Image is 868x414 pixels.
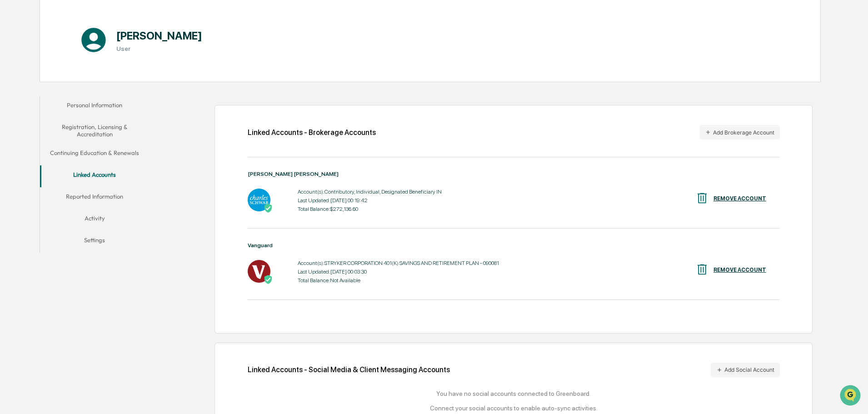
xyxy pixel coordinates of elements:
[298,269,499,275] div: Last Updated: [DATE] 00:03:30
[298,277,499,284] div: Total Balance: Not Available
[116,45,202,52] h3: User
[713,267,766,273] div: REMOVE ACCOUNT
[40,96,149,118] button: Personal Information
[695,263,709,276] img: REMOVE ACCOUNT
[5,128,61,145] a: 🔎Data Lookup
[248,390,780,412] div: You have no social accounts connected to Greenboard. Connect your social accounts to enable auto-...
[64,154,110,161] a: Powered byPylon
[31,70,149,79] div: Start new chat
[9,19,165,34] p: How can we help?
[298,189,442,195] div: Account(s): Contributory, Individual, Designated Beneficiary IN
[248,260,270,283] img: Vanguard - Active
[40,144,149,165] button: Continuing Education & Renewals
[248,363,780,377] div: Linked Accounts - Social Media & Client Messaging Accounts
[18,115,59,124] span: Preclearance
[9,70,25,86] img: 1746055101610-c473b297-6a78-478c-a979-82029cc54cd1
[264,275,273,284] img: Active
[31,79,115,86] div: We're available if you need us!
[40,96,149,253] div: secondary tabs example
[40,118,149,144] button: Registration, Licensing & Accreditation
[248,128,376,137] div: Linked Accounts - Brokerage Accounts
[248,189,270,211] img: Charles Schwab - Active
[75,115,113,124] span: Attestations
[839,384,863,409] iframe: Open customer support
[713,195,766,202] div: REMOVE ACCOUNT
[711,363,780,377] button: Add Social Account
[116,29,202,42] h1: [PERSON_NAME]
[66,115,73,123] div: 🗄️
[298,197,442,204] div: Last Updated: [DATE] 00:19:42
[40,231,149,253] button: Settings
[248,242,780,249] div: Vanguard
[298,260,499,266] div: Account(s): STRYKER CORPORATION 401(K) SAVINGS AND RETIREMENT PLAN - 090081
[248,171,780,177] div: [PERSON_NAME] [PERSON_NAME]
[5,111,62,127] a: 🖐️Preclearance
[9,115,16,123] div: 🖐️
[155,72,165,83] button: Start new chat
[90,154,110,161] span: Pylon
[40,165,149,187] button: Linked Accounts
[18,132,57,141] span: Data Lookup
[695,191,709,205] img: REMOVE ACCOUNT
[264,204,273,213] img: Active
[40,209,149,231] button: Activity
[62,111,116,127] a: 🗄️Attestations
[9,133,16,140] div: 🔎
[699,125,780,140] button: Add Brokerage Account
[298,206,442,212] div: Total Balance: $272,136.60
[40,187,149,209] button: Reported Information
